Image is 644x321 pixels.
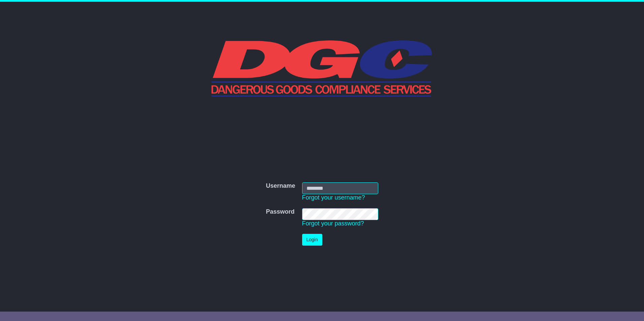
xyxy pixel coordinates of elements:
a: Forgot your password? [302,220,364,227]
label: Password [266,208,294,216]
label: Username [266,182,295,190]
a: Forgot your username? [302,194,365,201]
button: Login [302,234,322,246]
img: DGC QLD [212,39,433,97]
